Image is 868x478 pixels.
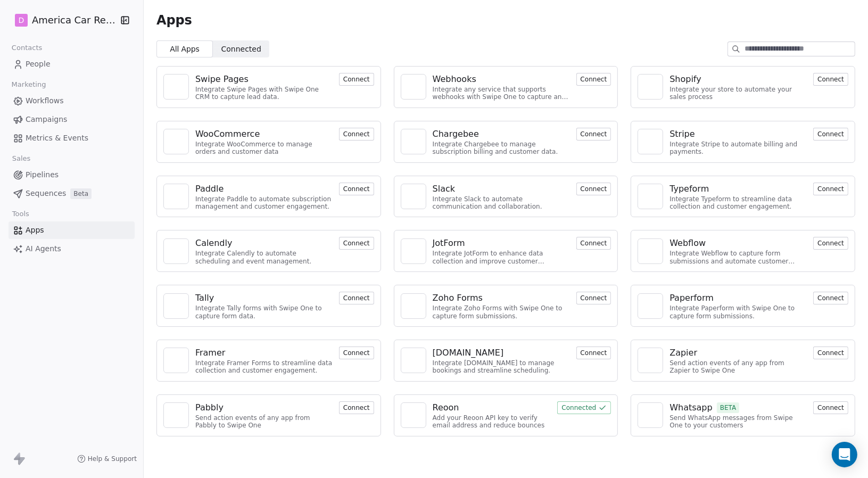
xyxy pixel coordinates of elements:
a: Framer [195,347,333,359]
a: Pabbly [195,401,333,414]
span: Workflows [26,95,64,106]
div: Paddle [195,183,224,195]
img: NA [406,134,421,150]
div: Integrate WooCommerce to manage orders and customer data [195,141,333,156]
a: Stripe [669,128,807,141]
a: Connect [339,402,374,413]
a: NA [638,293,663,319]
div: Send action events of any app from Zapier to Swipe One [669,359,807,375]
div: Integrate Paddle to automate subscription management and customer engagement. [195,195,333,211]
button: Connect [813,237,848,250]
a: NA [401,402,426,428]
a: Swipe Pages [195,73,333,86]
img: NA [642,298,658,314]
button: Connect [339,292,374,304]
a: NA [401,184,426,209]
a: Connected [557,402,611,413]
span: Tools [7,206,34,222]
div: Slack [433,183,455,195]
div: Integrate Stripe to automate billing and payments. [669,141,807,156]
div: Send WhatsApp messages from Swipe One to your customers [669,414,807,430]
a: Tally [195,292,333,304]
div: [DOMAIN_NAME] [433,347,504,359]
img: NA [168,298,184,314]
span: D [19,15,24,26]
a: Connect [339,238,374,248]
a: NA [163,348,189,373]
img: NA [406,243,421,259]
button: Connect [339,347,374,359]
img: NA [642,79,658,95]
img: NA [642,188,658,204]
div: Integrate Zoho Forms with Swipe One to capture form submissions. [433,304,570,320]
button: Connect [813,347,848,359]
div: Integrate [DOMAIN_NAME] to manage bookings and streamline scheduling. [433,359,570,375]
button: Connect [339,73,374,86]
button: Connect [576,183,611,195]
span: Help & Support [88,455,137,463]
img: NA [168,188,184,204]
a: NA [163,293,189,319]
img: NA [406,352,421,368]
a: NA [163,402,189,428]
button: Connect [339,183,374,195]
a: Connect [576,238,611,248]
a: Metrics & Events [9,129,135,147]
a: Connect [813,348,848,358]
a: JotForm [433,237,570,250]
a: Zoho Forms [433,292,570,304]
span: BETA [717,402,740,413]
span: Sales [7,151,35,167]
div: Integrate Calendly to automate scheduling and event management. [195,250,333,265]
button: Connect [576,128,611,141]
span: America Car Rental [32,13,117,27]
a: Slack [433,183,570,195]
a: NA [163,129,189,154]
img: NA [642,134,658,150]
div: Integrate JotForm to enhance data collection and improve customer engagement. [433,250,570,265]
span: Connected [221,44,261,55]
a: NA [163,184,189,209]
a: Apps [9,221,135,239]
div: Integrate Chargebee to manage subscription billing and customer data. [433,141,570,156]
a: NA [401,74,426,100]
div: Chargebee [433,128,479,141]
a: Connect [576,74,611,84]
div: Open Intercom Messenger [832,442,857,467]
div: Framer [195,347,225,359]
a: NA [638,402,663,428]
span: Campaigns [26,114,67,125]
img: NA [168,79,184,95]
span: Apps [156,12,192,28]
div: Webhooks [433,73,476,86]
a: Zapier [669,347,807,359]
a: Shopify [669,73,807,86]
a: Paperform [669,292,807,304]
span: AI Agents [26,243,61,254]
img: NA [406,79,421,95]
a: Connect [576,293,611,303]
a: Reoon [433,401,551,414]
button: Connect [576,292,611,304]
img: NA [168,134,184,150]
div: Integrate Typeform to streamline data collection and customer engagement. [669,195,807,211]
span: Pipelines [26,169,59,180]
div: Typeform [669,183,709,195]
a: [DOMAIN_NAME] [433,347,570,359]
div: Tally [195,292,214,304]
a: Paddle [195,183,333,195]
a: Connect [813,129,848,139]
a: Campaigns [9,111,135,128]
div: Paperform [669,292,714,304]
a: Webflow [669,237,807,250]
button: Connect [339,128,374,141]
div: Reoon [433,401,459,414]
div: Integrate Swipe Pages with Swipe One CRM to capture lead data. [195,86,333,101]
a: NA [401,293,426,319]
div: Whatsapp [669,401,713,414]
a: Connect [813,293,848,303]
a: Workflows [9,92,135,110]
a: NA [638,238,663,264]
a: Connect [339,184,374,194]
img: NA [168,243,184,259]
